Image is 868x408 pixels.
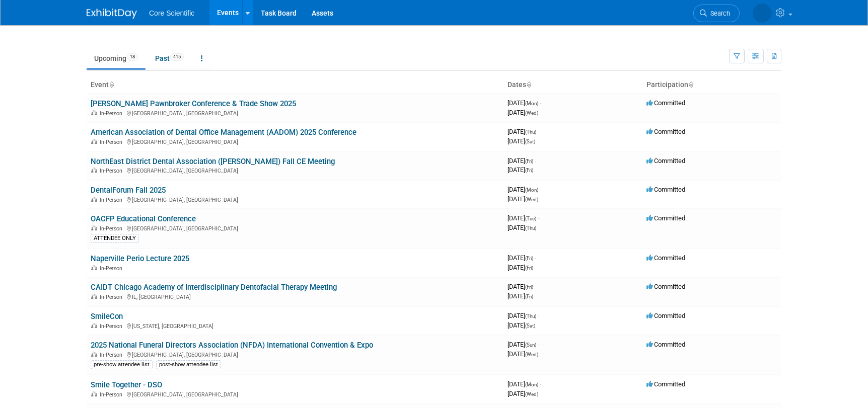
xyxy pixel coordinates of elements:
[508,380,541,388] span: [DATE]
[525,256,533,261] span: (Fri)
[156,360,221,369] div: post-show attendee list
[646,128,685,135] span: Committed
[508,292,533,300] span: [DATE]
[100,391,125,398] span: In-Person
[91,294,97,299] img: In-Person Event
[91,265,97,270] img: In-Person Event
[91,360,153,369] div: pre-show attendee list
[753,4,772,23] img: Shipping Team
[91,350,499,358] div: [GEOGRAPHIC_DATA], [GEOGRAPHIC_DATA]
[503,76,642,94] th: Dates
[91,166,499,174] div: [GEOGRAPHIC_DATA], [GEOGRAPHIC_DATA]
[525,110,538,116] span: (Wed)
[525,382,538,387] span: (Mon)
[100,323,125,330] span: In-Person
[149,9,194,17] span: Core Scientific
[535,157,536,165] span: -
[525,391,538,397] span: (Wed)
[646,380,685,388] span: Committed
[525,225,536,231] span: (Thu)
[646,283,685,290] span: Committed
[525,101,538,106] span: (Mon)
[646,312,685,319] span: Committed
[91,391,97,396] img: In-Person Event
[91,168,97,173] img: In-Person Event
[693,5,740,22] a: Search
[508,264,533,271] span: [DATE]
[535,254,536,262] span: -
[646,214,685,222] span: Committed
[525,168,533,173] span: (Fri)
[646,99,685,107] span: Committed
[91,234,139,243] div: ATTENDEE ONLY
[170,53,184,61] span: 415
[508,321,535,329] span: [DATE]
[91,321,499,330] div: [US_STATE], [GEOGRAPHIC_DATA]
[100,225,125,232] span: In-Person
[91,254,189,263] a: Naperville Perio Lecture 2025
[508,128,539,135] span: [DATE]
[91,128,356,137] a: American Association of Dental Office Management (AADOM) 2025 Conference
[525,313,536,319] span: (Thu)
[91,292,499,300] div: IL, [GEOGRAPHIC_DATA]
[525,323,535,329] span: (Sat)
[540,186,541,193] span: -
[87,9,137,19] img: ExhibitDay
[688,80,693,89] a: Sort by Participation Type
[508,390,538,397] span: [DATE]
[508,283,536,290] span: [DATE]
[525,352,538,357] span: (Wed)
[91,283,337,292] a: CAIDT Chicago Academy of Interdisciplinary Dentofacial Therapy Meeting
[100,294,125,300] span: In-Person
[525,158,533,164] span: (Fri)
[100,110,125,117] span: In-Person
[100,139,125,145] span: In-Person
[525,284,533,290] span: (Fri)
[508,341,539,348] span: [DATE]
[525,216,536,221] span: (Tue)
[508,195,538,203] span: [DATE]
[100,352,125,358] span: In-Person
[91,186,166,195] a: DentalForum Fall 2025
[508,254,536,262] span: [DATE]
[538,312,539,319] span: -
[91,352,97,357] img: In-Person Event
[508,166,533,174] span: [DATE]
[508,224,536,231] span: [DATE]
[91,110,97,115] img: In-Person Event
[525,139,535,144] span: (Sat)
[91,139,97,144] img: In-Person Event
[91,99,296,108] a: [PERSON_NAME] Pawnbroker Conference & Trade Show 2025
[91,323,97,328] img: In-Person Event
[508,312,539,319] span: [DATE]
[525,342,536,348] span: (Sun)
[91,197,97,202] img: In-Person Event
[525,265,533,271] span: (Fri)
[540,380,541,388] span: -
[91,380,162,389] a: Smile Together - DSO
[535,283,536,290] span: -
[91,195,499,203] div: [GEOGRAPHIC_DATA], [GEOGRAPHIC_DATA]
[538,341,539,348] span: -
[87,49,146,68] a: Upcoming18
[127,53,138,61] span: 18
[91,214,196,223] a: OACFP Educational Conference
[91,390,499,398] div: [GEOGRAPHIC_DATA], [GEOGRAPHIC_DATA]
[525,294,533,299] span: (Fri)
[100,168,125,174] span: In-Person
[100,265,125,272] span: In-Person
[538,128,539,135] span: -
[646,157,685,165] span: Committed
[526,80,531,89] a: Sort by Start Date
[540,99,541,107] span: -
[91,312,123,321] a: SmileCon
[646,254,685,262] span: Committed
[91,225,97,230] img: In-Person Event
[508,186,541,193] span: [DATE]
[508,214,539,222] span: [DATE]
[538,214,539,222] span: -
[148,49,191,68] a: Past415
[508,350,538,358] span: [DATE]
[525,187,538,193] span: (Mon)
[109,80,114,89] a: Sort by Event Name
